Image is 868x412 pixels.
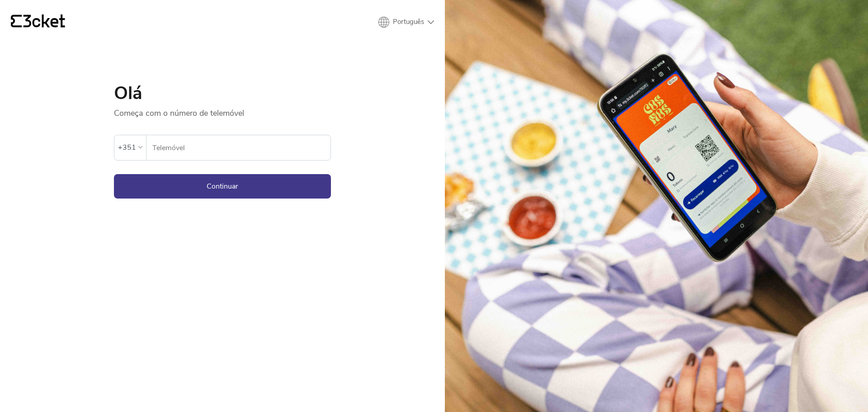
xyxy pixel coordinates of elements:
g: {' '} [11,15,22,28]
input: Telemóvel [152,135,330,160]
label: Telemóvel [146,135,330,161]
p: Começa com o número de telemóvel [114,102,331,118]
h1: Olá [114,84,331,102]
a: {' '} [11,14,65,30]
button: Continuar [114,174,331,199]
div: +351 [118,141,136,154]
